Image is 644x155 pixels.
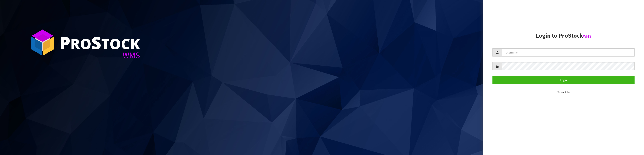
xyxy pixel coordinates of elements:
[60,31,70,54] span: P
[60,51,140,60] div: WMS
[558,91,569,94] small: Version 1.0.0
[492,32,635,39] h2: Login to ProStock
[583,34,591,39] small: WMS
[60,34,140,51] div: ro tock
[91,31,101,54] span: S
[502,48,635,57] input: Username
[28,28,57,57] img: ProStock Cube
[492,76,635,84] button: Login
